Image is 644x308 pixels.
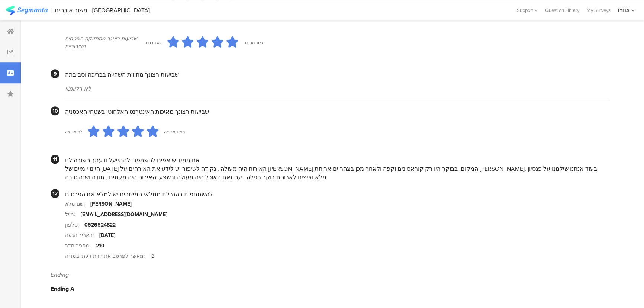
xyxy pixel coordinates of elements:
[81,211,167,218] div: [EMAIL_ADDRESS][DOMAIN_NAME]
[244,39,264,45] div: מאוד מרוצה
[65,190,609,199] div: להשתתפות בהגרלת ממלאי המשובים יש למלא את הפרטים
[65,84,609,93] div: לא רלוונטי
[618,7,629,14] div: IYHA
[51,270,609,279] div: Ending
[90,200,132,208] div: [PERSON_NAME]
[517,4,538,16] div: Support
[84,221,116,229] div: 0526524822
[99,231,115,239] div: [DATE]
[51,106,59,115] div: 10
[65,129,82,135] div: לא מרוצה
[6,6,48,15] img: segmanta logo
[65,221,84,229] div: טלפון:
[583,7,614,14] a: My Surveys
[541,7,583,14] a: Question Library
[96,242,104,250] div: 210
[65,156,609,164] div: אנו תמיד שואפים להשתפר ולהתייעל ודעתך חשובה לנו
[145,39,162,45] div: לא מרוצה
[65,252,150,260] div: מאשר לפרסם את חוות דעתי במדיה:
[51,285,609,293] div: Ending A
[51,155,59,164] div: 11
[65,35,145,50] div: שביעות רצונך מתחזוקת השטחים הציבוריים
[65,70,609,79] div: שביעות רצונך מחווית השהייה בבריכה וסביבתה
[150,252,154,260] div: כן
[65,200,90,208] div: שם מלא:
[51,69,59,78] div: 9
[65,242,96,250] div: מספר חדר:
[164,129,185,135] div: מאוד מרוצה
[65,211,81,218] div: מייל:
[51,189,59,198] div: 12
[51,6,52,15] div: |
[65,108,609,116] div: שביעות רצונך מאיכות האינטרנט האלחוטי בשטחי האכסניה
[55,7,150,14] div: משוב אורחים - [GEOGRAPHIC_DATA]
[65,231,99,239] div: תאריך הגעה:
[65,164,609,182] div: היינו יומיים של [DATE] האירוח היה מעולה . נקודה לשיפור יש לידע את האורחים על [PERSON_NAME] המקום....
